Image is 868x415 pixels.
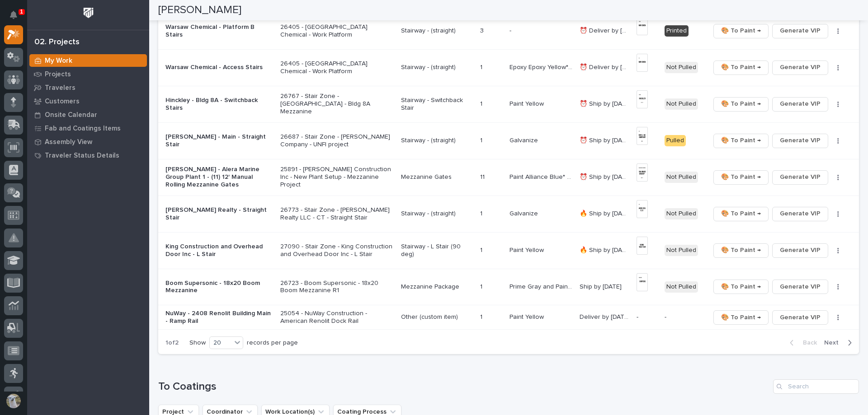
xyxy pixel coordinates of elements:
tr: NuWay - 2408 Renolit Building Main - Ramp Rail25054 - NuWay Construction - American Renolit Dock ... [158,305,859,330]
span: Generate VIP [780,25,821,36]
img: Workspace Logo [80,5,97,21]
p: 26773 - Stair Zone - [PERSON_NAME] Realty LLC - CT - Straight Stair [280,206,394,222]
p: Paint Alliance Blue* (custom) [509,172,574,181]
p: Paint Yellow [509,98,546,108]
p: Stairway - Switchback Stair [401,97,473,112]
input: Search [773,379,859,394]
p: NuWay - 2408 Renolit Building Main - Ramp Rail [165,310,273,325]
a: Assembly View [27,135,149,149]
p: Onsite Calendar [45,111,97,119]
button: Generate VIP [772,207,828,221]
p: Stairway - (straight) [401,210,473,218]
p: ⏰ Ship by 9/30/25 [580,98,631,108]
p: 1 [480,98,484,108]
p: Other (custom item) [401,313,473,321]
span: 🎨 To Paint → [721,172,761,182]
p: 25891 - [PERSON_NAME] Construction Inc - New Plant Setup - Mezzanine Project [280,166,394,188]
p: 🔥 Ship by [DATE] [580,208,631,218]
p: Hinckley - Bldg 8A - Switchback Stairs [165,97,273,112]
button: Back [783,339,821,347]
p: ⏰ Deliver by 9/29/25 [580,62,631,71]
a: Fab and Coatings Items [27,121,149,135]
span: Generate VIP [780,62,821,73]
p: Stairway - L Stair (90 deg) [401,243,473,258]
button: Next [821,339,859,347]
button: users-avatar [4,392,23,410]
p: - [509,25,513,35]
p: Mezzanine Gates [401,173,473,181]
p: ⏰ Ship by 9/30/25 [580,172,631,181]
tr: Warsaw Chemical - Platform B Stairs26405 - [GEOGRAPHIC_DATA] Chemical - Work PlatformStairway - (... [158,13,859,49]
p: Customers [45,98,80,106]
p: 26723 - Boom Supersonic - 18x20 Boom Mezzanine R1 [280,280,394,295]
p: 1 [480,281,484,291]
span: 🎨 To Paint → [721,208,761,219]
a: Traveler Status Details [27,149,149,162]
p: Prime Gray and Paint Yellow [509,281,574,291]
p: Stairway - (straight) [401,27,473,35]
span: Generate VIP [780,98,821,109]
span: Next [824,339,844,347]
p: 26405 - [GEOGRAPHIC_DATA] Chemical - Work Platform [280,23,394,39]
button: 🎨 To Paint → [713,170,769,185]
tr: [PERSON_NAME] - Alera Marine Group Plant 1 - (11) 12' Manual Rolling Mezzanine Gates25891 - [PERS... [158,159,859,196]
p: [PERSON_NAME] - Alera Marine Group Plant 1 - (11) 12' Manual Rolling Mezzanine Gates [165,166,273,188]
span: 🎨 To Paint → [721,98,761,109]
p: 27090 - Stair Zone - King Construction and Overhead Door Inc - L Stair [280,243,394,258]
span: 🎨 To Paint → [721,245,761,256]
p: Galvanize [509,135,540,145]
p: Ship by [DATE] [580,281,623,291]
div: 02. Projects [34,37,80,47]
a: Travelers [27,81,149,94]
p: Boom Supersonic - 18x20 Boom Mezzanine [165,280,273,295]
p: - [637,313,658,321]
a: My Work [27,54,149,67]
p: Show [189,339,206,347]
p: Galvanize [509,208,540,218]
tr: [PERSON_NAME] - Main - Straight Stair26687 - Stair Zone - [PERSON_NAME] Company - UNFI projectSta... [158,122,859,159]
button: 🎨 To Paint → [713,134,769,148]
button: Generate VIP [772,134,828,148]
button: Generate VIP [772,280,828,294]
a: Onsite Calendar [27,108,149,121]
p: Warsaw Chemical - Platform B Stairs [165,23,273,39]
p: Stairway - (straight) [401,64,473,71]
p: Epoxy Epoxy Yellow* (custom) [509,62,574,71]
p: 1 [480,208,484,218]
p: Travelers [45,84,75,92]
span: 🎨 To Paint → [721,281,761,292]
p: [PERSON_NAME] Realty - Straight Stair [165,206,273,222]
tr: [PERSON_NAME] Realty - Straight Stair26773 - Stair Zone - [PERSON_NAME] Realty LLC - CT - Straigh... [158,196,859,232]
p: 1 of 2 [158,332,186,354]
p: records per page [247,339,298,347]
div: Not Pulled [665,62,698,73]
div: Not Pulled [665,281,698,293]
p: 3 [480,25,486,35]
tr: King Construction and Overhead Door Inc - L Stair27090 - Stair Zone - King Construction and Overh... [158,232,859,269]
div: 20 [210,338,231,348]
button: Generate VIP [772,243,828,258]
p: Deliver by [DATE] [580,312,631,321]
span: Generate VIP [780,312,821,323]
p: Projects [45,70,71,79]
div: Not Pulled [665,98,698,110]
p: Mezzanine Package [401,283,473,291]
p: 26767 - Stair Zone - [GEOGRAPHIC_DATA] - Bldg 8A Mezzanine [280,93,394,115]
p: King Construction and Overhead Door Inc - L Stair [165,243,273,258]
p: 1 [20,9,23,15]
p: 1 [480,312,484,321]
a: Customers [27,94,149,108]
p: Paint Yellow [509,312,546,321]
div: Not Pulled [665,172,698,183]
span: Generate VIP [780,172,821,182]
p: Assembly View [45,138,92,146]
p: Warsaw Chemical - Access Stairs [165,64,273,71]
div: Pulled [665,135,686,146]
button: 🎨 To Paint → [713,97,769,112]
p: ⏰ Deliver by 9/29/25 [580,25,631,35]
div: Not Pulled [665,245,698,256]
tr: Warsaw Chemical - Access Stairs26405 - [GEOGRAPHIC_DATA] Chemical - Work PlatformStairway - (stra... [158,49,859,86]
div: Not Pulled [665,208,698,219]
span: 🎨 To Paint → [721,25,761,36]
